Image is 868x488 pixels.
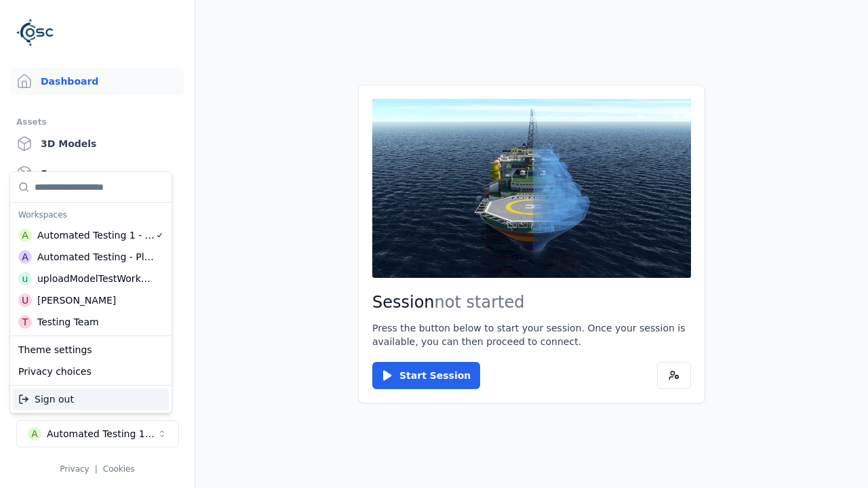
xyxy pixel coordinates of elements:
div: A [18,250,32,264]
div: U [18,293,32,307]
div: Sign out [13,388,169,410]
div: Automated Testing 1 - Playwright [37,228,155,242]
div: Privacy choices [13,361,169,382]
div: Suggestions [10,336,172,385]
div: Workspaces [13,205,169,224]
div: Suggestions [10,172,172,335]
div: Testing Team [37,315,99,329]
div: Automated Testing - Playwright [37,250,155,264]
div: A [18,228,32,242]
div: T [18,315,32,329]
div: uploadModelTestWorkspace [37,272,154,285]
div: Theme settings [13,339,169,361]
div: [PERSON_NAME] [37,293,116,307]
div: u [18,272,32,285]
div: Suggestions [10,386,172,413]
